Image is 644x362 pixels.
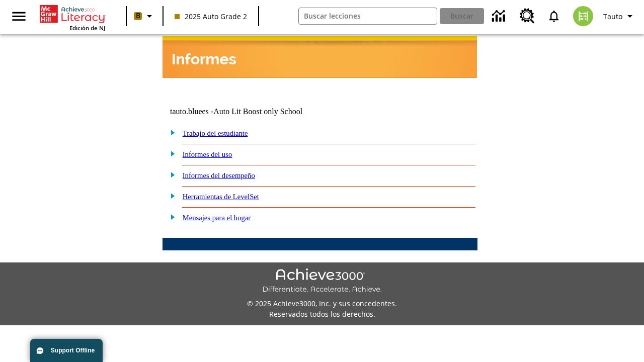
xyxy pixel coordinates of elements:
button: Perfil/Configuración [599,7,640,25]
a: Herramientas de LevelSet [183,193,259,201]
a: Mensajes para el hogar [183,214,251,222]
img: header [163,36,477,78]
td: tauto.bluees - [170,107,355,116]
a: Notificaciones [541,3,567,29]
a: Informes del uso [183,150,232,158]
button: Support Offline [30,339,103,362]
span: Support Offline [51,347,95,354]
button: Escoja un nuevo avatar [567,3,599,29]
input: Buscar campo [299,8,437,24]
img: avatar image [573,6,593,26]
span: 2025 Auto Grade 2 [175,11,247,22]
nobr: Auto Lit Boost only School [213,107,302,116]
a: Trabajo del estudiante [183,129,248,137]
span: B [136,10,140,22]
img: Achieve3000 Differentiate Accelerate Achieve [262,268,382,294]
a: Informes del desempeño [183,171,255,179]
img: plus.gif [165,149,176,158]
div: Portada [40,3,105,32]
span: Tauto [603,11,622,22]
a: Centro de recursos, Se abrirá en una pestaña nueva. [514,3,541,30]
img: plus.gif [165,212,176,221]
button: Abrir el menú lateral [4,2,34,31]
a: Centro de información [486,3,514,30]
img: plus.gif [165,191,176,200]
span: Edición de NJ [69,24,105,32]
img: plus.gif [165,170,176,179]
button: Boost El color de la clase es anaranjado claro. Cambiar el color de la clase. [130,7,159,25]
img: plus.gif [165,128,176,137]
